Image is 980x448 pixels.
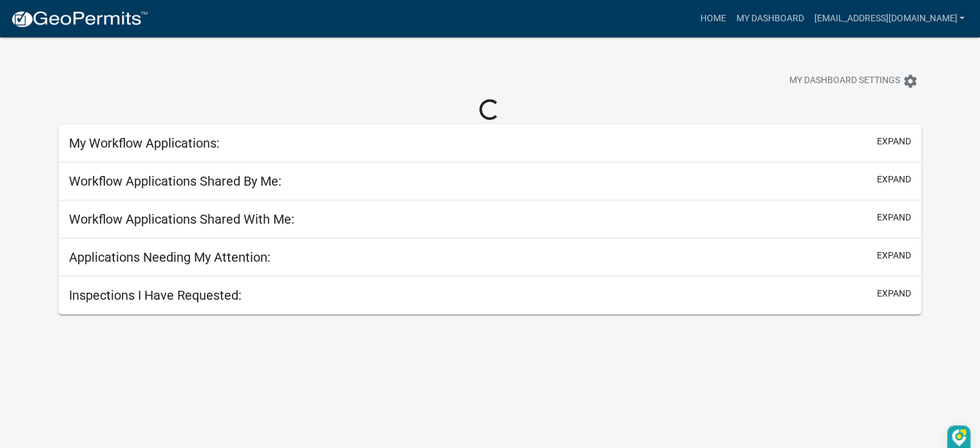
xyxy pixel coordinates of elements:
[903,73,918,89] i: settings
[877,211,911,224] button: expand
[779,68,928,93] button: My Dashboard Settingssettings
[695,6,731,31] a: Home
[877,249,911,262] button: expand
[69,135,220,151] h5: My Workflow Applications:
[69,287,242,303] h5: Inspections I Have Requested:
[952,429,966,447] img: DzVsEph+IJtmAAAAAElFTkSuQmCC
[69,211,294,227] h5: Workflow Applications Shared With Me:
[877,173,911,186] button: expand
[69,173,282,189] h5: Workflow Applications Shared By Me:
[789,73,900,89] span: My Dashboard Settings
[877,135,911,148] button: expand
[877,287,911,300] button: expand
[69,249,271,265] h5: Applications Needing My Attention:
[809,6,970,31] a: [EMAIL_ADDRESS][DOMAIN_NAME]
[731,6,809,31] a: My Dashboard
